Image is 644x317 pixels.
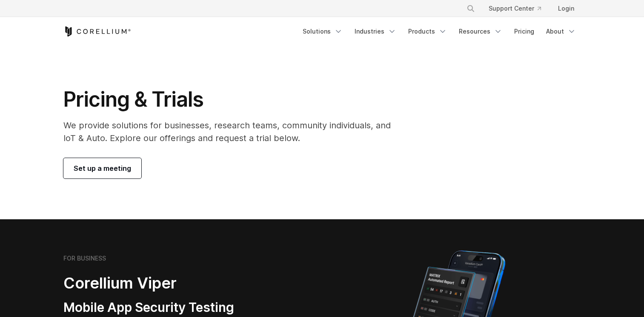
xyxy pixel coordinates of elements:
a: Set up a meeting [63,158,141,178]
span: Set up a meeting [74,163,131,173]
button: Search [463,1,478,16]
div: Navigation Menu [298,24,581,39]
a: Industries [349,24,401,39]
a: Resources [454,24,507,39]
p: We provide solutions for businesses, research teams, community individuals, and IoT & Auto. Explo... [63,119,403,144]
a: Support Center [482,1,548,16]
a: Login [551,1,581,16]
a: Pricing [509,24,539,39]
a: Solutions [298,24,348,39]
h6: FOR BUSINESS [63,255,106,262]
a: About [541,24,581,39]
div: Navigation Menu [456,1,581,16]
h3: Mobile App Security Testing [63,300,281,316]
h2: Corellium Viper [63,274,281,293]
a: Corellium Home [63,26,131,37]
h1: Pricing & Trials [63,87,403,112]
a: Products [403,24,452,39]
